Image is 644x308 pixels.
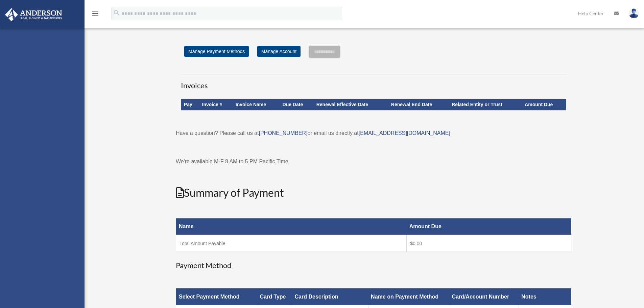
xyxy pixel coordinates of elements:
th: Name on Payment Method [368,288,449,305]
a: [EMAIL_ADDRESS][DOMAIN_NAME] [359,130,450,136]
img: Anderson Advisors Platinum Portal [3,8,64,21]
th: Card Type [257,288,292,305]
th: Amount Due [522,99,566,111]
th: Amount Due [407,218,571,235]
h3: Invoices [181,74,566,91]
p: Have a question? Please call us at or email us directly at [176,128,571,138]
th: Invoice # [199,99,233,111]
a: [PHONE_NUMBER] [259,130,307,136]
h3: Payment Method [176,260,571,271]
th: Due Date [280,99,314,111]
h2: Summary of Payment [176,185,571,200]
th: Renewal Effective Date [314,99,388,111]
a: Manage Payment Methods [184,46,249,57]
td: Total Amount Payable [176,235,407,252]
th: Card/Account Number [449,288,519,305]
th: Name [176,218,407,235]
th: Pay [181,99,199,111]
th: Notes [519,288,571,305]
i: search [113,9,120,17]
th: Renewal End Date [388,99,449,111]
th: Card Description [292,288,368,305]
p: We're available M-F 8 AM to 5 PM Pacific Time. [176,157,571,166]
a: menu [91,12,99,18]
td: $0.00 [407,235,571,252]
th: Invoice Name [233,99,280,111]
a: Manage Account [257,46,301,57]
th: Related Entity or Trust [449,99,522,111]
img: User Pic [629,8,639,18]
th: Select Payment Method [176,288,257,305]
i: menu [91,9,99,18]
